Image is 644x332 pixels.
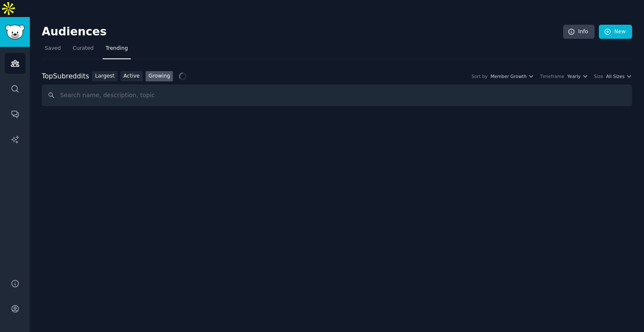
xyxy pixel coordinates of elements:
[146,71,173,82] a: Growing
[121,71,143,82] a: Active
[599,25,632,39] a: New
[491,73,534,79] button: Member Growth
[606,73,624,79] span: All Sizes
[42,25,563,39] h2: Audiences
[567,73,588,79] button: Yearly
[42,71,89,82] div: Top Subreddits
[45,45,61,52] span: Saved
[42,42,64,59] a: Saved
[42,84,632,106] input: Search name, description, topic
[563,25,595,39] a: Info
[491,73,527,79] span: Member Growth
[70,42,97,59] a: Curated
[606,73,632,79] button: All Sizes
[106,45,128,52] span: Trending
[567,73,581,79] span: Yearly
[471,73,488,79] div: Sort by
[540,73,564,79] div: Timeframe
[92,71,118,82] a: Largest
[594,73,604,79] div: Size
[103,42,131,59] a: Trending
[5,25,25,40] img: GummySearch logo
[73,45,94,52] span: Curated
